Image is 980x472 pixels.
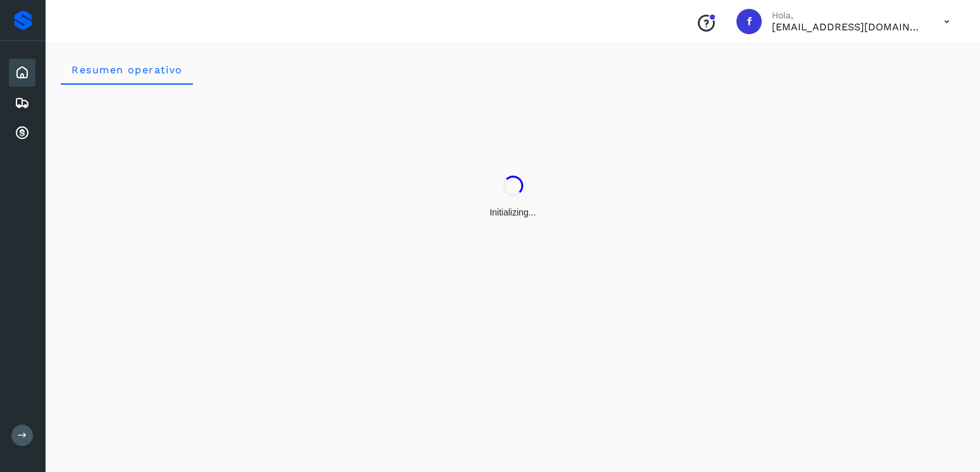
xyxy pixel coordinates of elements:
span: Resumen operativo [71,64,183,76]
div: Cuentas por cobrar [9,119,35,147]
p: Hola, [772,10,924,21]
div: Embarques [9,89,35,117]
div: Inicio [9,59,35,87]
p: facturacion@protransport.com.mx [772,21,924,33]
